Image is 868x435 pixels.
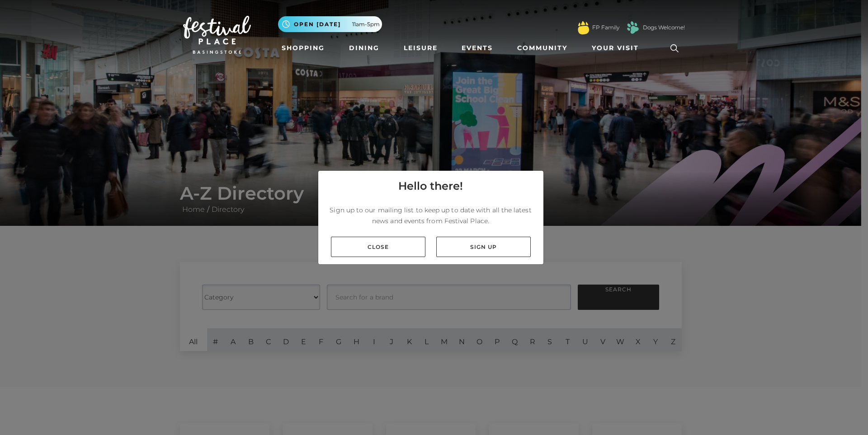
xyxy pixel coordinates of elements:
[398,178,463,194] h4: Hello there!
[458,40,496,56] a: Events
[400,40,441,56] a: Leisure
[278,16,382,32] button: Open [DATE] 11am-5pm
[183,16,251,54] img: Festival Place Logo
[325,205,536,226] p: Sign up to our mailing list to keep up to date with all the latest news and events from Festival ...
[345,40,383,56] a: Dining
[514,40,571,56] a: Community
[436,237,531,257] a: Sign up
[643,23,685,32] a: Dogs Welcome!
[278,40,328,56] a: Shopping
[592,43,639,53] span: Your Visit
[592,23,619,32] a: FP Family
[352,20,380,28] span: 11am-5pm
[331,237,425,257] a: Close
[588,40,647,56] a: Your Visit
[294,20,341,28] span: Open [DATE]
